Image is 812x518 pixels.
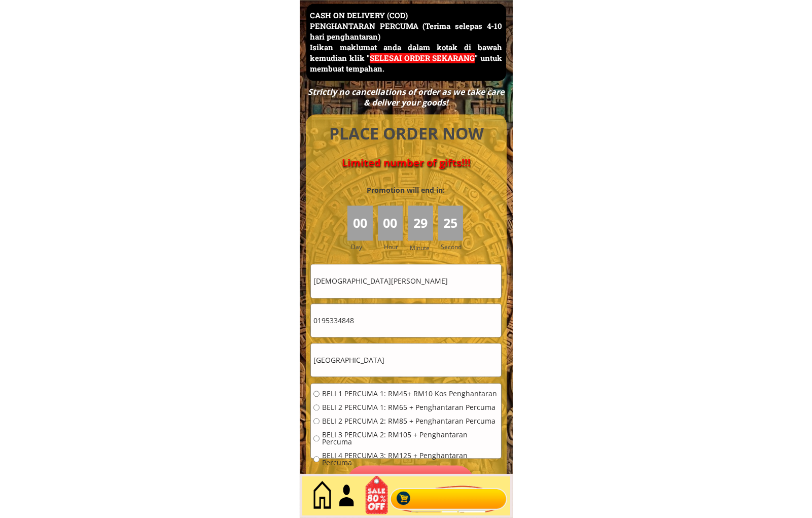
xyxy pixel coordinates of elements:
[322,404,499,411] span: BELI 2 PERCUMA 1: RM65 + Penghantaran Percuma
[322,452,499,466] span: BELI 4 PERCUMA 3: RM125 + Penghantaran Percuma
[317,122,495,145] h4: PLACE ORDER NOW
[322,431,499,445] span: BELI 3 PERCUMA 2: RM105 + Penghantaran Percuma
[351,242,376,252] h3: Day
[384,242,405,252] h3: Hour
[317,157,495,169] h4: Limited number of gifts!!!
[310,10,502,74] h3: CASH ON DELIVERY (COD) PENGHANTARAN PERCUMA (Terima selepas 4-10 hari penghantaran) Isikan maklum...
[348,185,463,196] h3: Promotion will end in:
[347,465,474,499] p: Pesan sekarang
[311,264,501,297] input: Nama
[322,390,499,397] span: BELI 1 PERCUMA 1: RM45+ RM10 Kos Penghantaran
[370,53,475,63] span: SELESAI ORDER SEKARANG
[441,242,466,252] h3: Second
[311,304,501,337] input: Telefon
[410,243,432,253] h3: Minute
[322,418,499,425] span: BELI 2 PERCUMA 2: RM85 + Penghantaran Percuma
[311,343,501,376] input: Alamat
[304,87,507,108] div: Strictly no cancellations of order as we take care & deliver your goods!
